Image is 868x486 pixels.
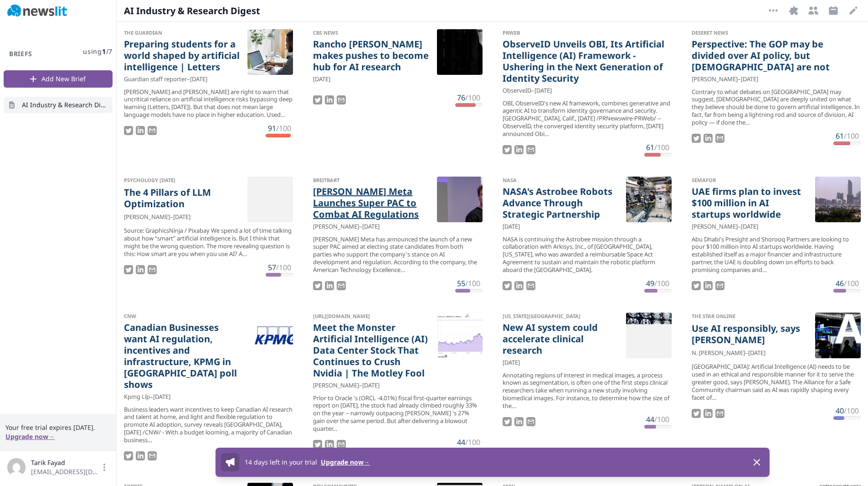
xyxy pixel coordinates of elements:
time: [DATE] [534,86,552,95]
div: Semafor [692,177,808,184]
h3: Briefs [4,49,38,58]
img: LinkedIn Share [514,417,524,426]
div: CNW [124,313,240,320]
div: Business leaders want incentives to keep Canadian AI research and talent at home, and light and f... [124,406,293,444]
div: PRWeb [503,29,664,37]
img: LinkedIn Share [514,281,524,290]
span: /100 [654,142,669,152]
span: AI Industry & Research Digest [22,100,109,110]
div: The Star Online [692,313,808,321]
a: Use AI responsibly, says [PERSON_NAME] [692,323,808,346]
div: Abu Dhabi's Presight and Shorooq Partners are looking to pour $100 million into AI startups world... [692,235,861,274]
span: Tarik Fayad [31,458,100,467]
span: 44 [457,437,465,447]
img: LinkedIn Share [704,281,713,290]
span: [PERSON_NAME] – [313,381,362,390]
img: LinkedIn Share [136,265,145,274]
img: LinkedIn Share [704,134,713,143]
time: [DATE] [313,75,330,84]
img: Email story [526,417,535,426]
img: Email story [715,409,724,418]
span: using / 7 [83,47,113,56]
a: UAE firms plan to invest $100 million in AI startups worldwide [692,186,808,220]
img: Tweet [503,281,512,290]
span: AI Industry & Research Digest [124,5,261,17]
span: /100 [465,278,480,288]
img: Tweet [124,265,133,274]
img: Tweet [124,126,133,135]
div: [URL][DOMAIN_NAME] [313,313,429,320]
a: Perspective: The GOP may be divided over AI policy, but [DEMOGRAPHIC_DATA] are not [692,38,853,73]
time: [DATE] [741,222,758,231]
img: Email story [337,95,346,105]
div: Source: GraphicsNinja / Pixabay We spend a lot of time talking about how “smart” artificial intel... [124,227,293,258]
div: Deseret News [692,29,853,37]
span: Kpmg Llp – [124,392,153,401]
img: LinkedIn Share [514,145,524,154]
a: NASA's Astrobee Robots Advance Through Strategic Partnership [503,186,619,220]
button: Tarik Fayad[EMAIL_ADDRESS][DOMAIN_NAME] [7,458,109,476]
a: ObserveID Unveils OBI, Its Artificial Intelligence (AI) Framework - Ushering in the Next Generati... [503,38,664,84]
img: Email story [526,145,535,154]
span: [PERSON_NAME] – [313,222,362,231]
img: Email story [715,134,724,143]
a: Rancho [PERSON_NAME] makes pushes to become hub for AI research [313,38,429,73]
span: → [48,432,55,441]
div: NASA is continuing the Astrobee mission through a collaboration with Arkisys, Inc., of [GEOGRAPHI... [503,235,672,274]
time: [DATE] [153,392,170,401]
div: The Guardian [124,29,240,37]
span: 14 days left in your trial [245,458,317,466]
img: Email story [148,265,157,274]
span: /100 [654,414,669,424]
time: [DATE] [173,213,190,222]
span: /100 [465,437,480,447]
span: /100 [844,278,859,288]
img: LinkedIn Share [325,281,334,290]
div: [GEOGRAPHIC_DATA]: Artificial Intelligence (AI) needs to be used in an ethical and responsible ma... [692,363,861,401]
img: Tweet [503,417,512,426]
div: NASA [503,177,619,184]
img: LinkedIn Share [325,440,334,449]
span: Your free trial expires [DATE]. [5,423,111,432]
a: Preparing students for a world shaped by artificial intelligence | Letters [124,38,240,73]
time: [DATE] [503,222,520,231]
span: 49 [646,278,654,288]
span: /100 [276,123,291,133]
time: [DATE] [503,358,520,367]
img: Email story [337,281,346,290]
img: Tweet [692,281,701,290]
a: [PERSON_NAME] Meta Launches Super PAC to Combat AI Regulations [313,186,429,220]
span: 44 [646,414,654,424]
span: 57 [268,262,276,272]
img: Tweet [313,440,322,449]
a: AI Industry & Research Digest [4,97,113,113]
span: 1 [102,47,106,56]
img: Email story [715,281,724,290]
span: ObserveID – [503,86,534,95]
div: CBS News [313,29,429,37]
time: [DATE] [748,349,765,358]
span: [PERSON_NAME] – [124,213,173,222]
img: LinkedIn Share [136,126,145,135]
img: Tweet [313,281,322,290]
img: Email story [337,440,346,449]
span: /100 [844,131,859,141]
span: 61 [836,131,844,141]
div: Contrary to what debates on [GEOGRAPHIC_DATA] may suggest, [DEMOGRAPHIC_DATA] are deeply united o... [692,88,861,126]
span: Guardian staff reporter – [124,75,190,84]
time: [DATE] [741,75,758,84]
a: Canadian Businesses want AI regulation, incentives and infrastructure, KPMG in [GEOGRAPHIC_DATA] ... [124,322,240,390]
time: [DATE] [362,381,380,390]
img: Email story [148,126,157,135]
time: [DATE] [362,222,380,231]
div: [PERSON_NAME] and [PERSON_NAME] are right to warn that uncritical reliance on artificial intellig... [124,88,293,119]
img: Tweet [692,409,701,418]
span: /100 [465,93,480,103]
span: 40 [836,406,844,416]
div: Annotating regions of interest in medical images, a process known as segmentation, is often one o... [503,371,672,410]
time: [DATE] [190,75,207,84]
span: 55 [457,278,465,288]
span: 91 [268,123,276,133]
div: Psychology [DATE] [124,177,240,185]
span: [PERSON_NAME] – [692,222,741,231]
